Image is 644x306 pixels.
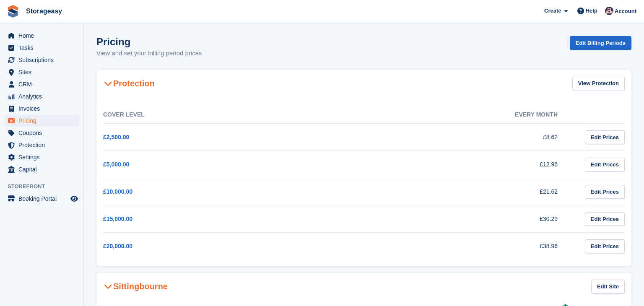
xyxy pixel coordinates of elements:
a: Edit Prices [585,212,625,226]
a: Edit Prices [585,130,625,144]
a: £15,000.00 [103,215,132,222]
a: menu [4,78,79,90]
span: Create [544,7,561,15]
a: Preview store [69,194,79,204]
span: Protection [18,139,69,151]
a: menu [4,127,79,139]
span: Invoices [18,103,69,114]
a: £20,000.00 [103,243,132,249]
span: Pricing [18,115,69,127]
th: Cover Level [103,106,339,124]
span: Storefront [8,182,83,191]
a: menu [4,139,79,151]
span: Booking Portal [18,193,69,205]
a: menu [4,151,79,163]
span: Capital [18,163,69,175]
td: £30.29 [339,205,574,233]
a: menu [4,163,79,175]
p: View and set your billing period prices [96,49,202,58]
span: Home [18,30,69,41]
a: View Protection [572,77,625,91]
td: £38.96 [339,233,574,260]
span: Analytics [18,91,69,102]
a: Edit Site [591,280,625,293]
span: Account [615,7,636,16]
span: CRM [18,78,69,90]
span: Sites [18,66,69,78]
a: £5,000.00 [103,161,129,168]
span: Tasks [18,42,69,54]
a: menu [4,91,79,102]
span: Subscriptions [18,54,69,66]
a: menu [4,54,79,66]
td: £8.62 [339,124,574,151]
a: Edit Prices [585,158,625,171]
a: Edit Prices [585,239,625,253]
h2: Protection [103,78,155,88]
a: Storageasy [23,4,65,18]
img: stora-icon-8386f47178a22dfd0bd8f6a31ec36ba5ce8667c1dd55bd0f319d3a0aa187defe.svg [7,5,19,18]
a: menu [4,42,79,54]
a: menu [4,30,79,41]
h1: Pricing [96,36,202,47]
span: Help [586,7,597,15]
a: Edit Prices [585,185,625,199]
a: £2,500.00 [103,134,129,140]
h2: Sittingbourne [103,281,168,291]
td: £12.96 [339,151,574,178]
a: menu [4,66,79,78]
img: James Stewart [605,7,613,15]
a: menu [4,193,79,205]
span: Coupons [18,127,69,139]
a: Edit Billing Periods [570,36,631,50]
td: £21.62 [339,178,574,205]
th: Every month [339,106,574,124]
span: Settings [18,151,69,163]
a: menu [4,115,79,127]
a: £10,000.00 [103,188,132,195]
a: menu [4,103,79,114]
